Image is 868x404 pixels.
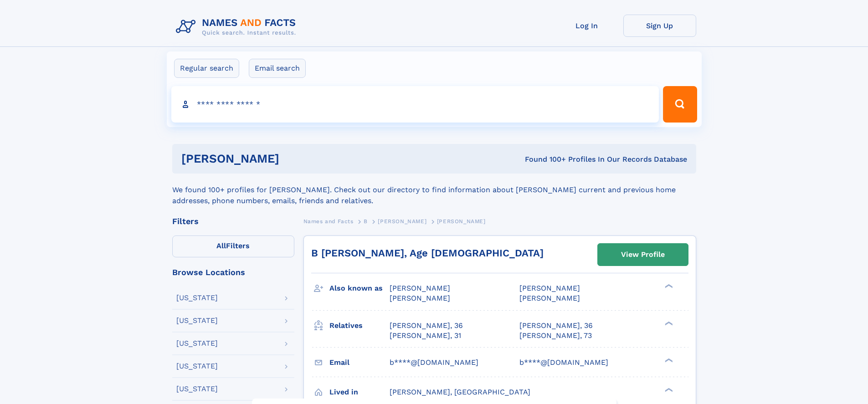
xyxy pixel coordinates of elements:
[390,321,463,331] a: [PERSON_NAME], 36
[623,15,696,37] a: Sign Up
[378,218,426,225] span: [PERSON_NAME]
[172,174,696,206] div: We found 100+ profiles for [PERSON_NAME]. Check out our directory to find information about [PERS...
[176,363,218,370] div: [US_STATE]
[663,357,673,363] div: ❯
[598,244,688,266] a: View Profile
[329,281,390,296] h3: Also known as
[174,59,239,78] label: Regular search
[390,388,530,396] span: [PERSON_NAME], [GEOGRAPHIC_DATA]
[390,331,461,341] a: [PERSON_NAME], 31
[172,217,294,225] div: Filters
[519,331,592,341] a: [PERSON_NAME], 73
[176,317,218,324] div: [US_STATE]
[249,59,306,78] label: Email search
[181,153,402,164] h1: [PERSON_NAME]
[329,384,390,400] h3: Lived in
[176,385,218,393] div: [US_STATE]
[663,283,673,289] div: ❯
[663,320,673,326] div: ❯
[364,218,368,225] span: B
[364,215,368,227] a: B
[172,15,303,39] img: Logo Names and Facts
[303,215,354,227] a: Names and Facts
[329,355,390,370] h3: Email
[176,340,218,347] div: [US_STATE]
[663,387,673,393] div: ❯
[519,284,580,292] span: [PERSON_NAME]
[402,154,687,164] div: Found 100+ Profiles In Our Records Database
[519,294,580,302] span: [PERSON_NAME]
[176,294,218,302] div: [US_STATE]
[172,268,294,276] div: Browse Locations
[519,321,593,331] a: [PERSON_NAME], 36
[437,218,486,225] span: [PERSON_NAME]
[550,15,623,37] a: Log In
[663,86,697,123] button: Search Button
[216,241,226,250] span: All
[329,318,390,333] h3: Relatives
[172,235,294,257] label: Filters
[378,215,426,227] a: [PERSON_NAME]
[390,294,450,302] span: [PERSON_NAME]
[390,284,450,292] span: [PERSON_NAME]
[621,244,665,265] div: View Profile
[311,247,544,259] a: B [PERSON_NAME], Age [DEMOGRAPHIC_DATA]
[171,86,659,123] input: search input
